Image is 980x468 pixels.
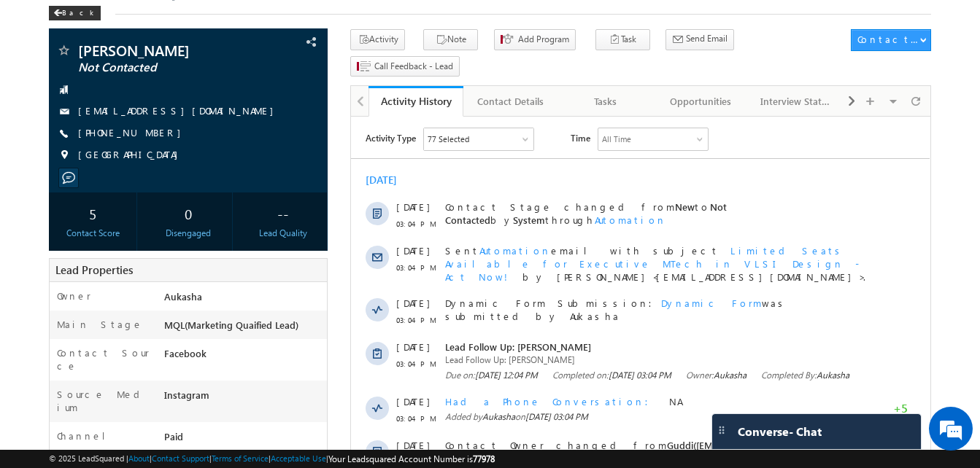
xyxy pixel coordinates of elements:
span: [DATE] [45,84,78,97]
span: NA [318,278,330,291]
span: Aukasha [363,253,396,264]
span: 12:03 PM [45,383,89,396]
a: Acceptable Use [271,453,326,463]
a: Contact Details [463,86,558,117]
a: Contact Support [152,453,209,463]
span: Due on: [94,252,187,265]
span: Limited Seats Available for Executive MTech in VLSI Design - Act Now! [94,128,508,166]
div: Disengaged [148,227,228,240]
span: Added by on [94,294,517,307]
span: 03:04 PM [45,144,89,157]
a: [EMAIL_ADDRESS][DOMAIN_NAME] [78,104,281,117]
span: Aukasha([EMAIL_ADDRESS][DOMAIN_NAME]) [189,335,387,348]
div: Interview Status [760,93,830,110]
span: Had a Phone Conversation [94,278,306,291]
label: Contact Source [57,346,150,373]
span: Time [220,11,239,33]
button: Note [423,29,478,50]
a: Opportunities [654,86,749,117]
div: Contact Actions [857,33,919,46]
textarea: Type your message and hit 'Enter' [19,135,266,351]
div: Activity History [379,94,452,108]
span: [DATE] [45,128,78,141]
span: Send Email [686,32,728,45]
span: Owner: [335,252,396,265]
a: Tasks [559,86,654,117]
div: Chat with us now [76,77,245,95]
span: Automation [244,97,315,109]
span: [DATE] [45,430,78,443]
div: . [94,430,517,443]
label: Owner [57,289,91,303]
span: [DATE] [45,180,78,193]
span: 77978 [473,453,495,464]
span: Dynamic Form [310,180,411,192]
button: Send Email [665,29,734,50]
label: Main Stage [57,318,143,331]
span: Your Leadsquared Account Number is [328,453,495,464]
div: 77 Selected [77,16,118,29]
span: Lead Follow Up: [PERSON_NAME] [94,224,517,237]
em: Start Chat [198,364,265,383]
span: details [223,430,290,442]
div: All Time [251,16,280,29]
span: [DATE] [45,224,78,237]
span: 03:04 PM [45,197,89,210]
label: Source Medium [57,388,150,414]
span: Completed on: [201,252,320,265]
div: Minimize live chat window [239,7,274,42]
button: Activity [350,29,405,50]
span: [PERSON_NAME] [78,43,250,58]
span: [DATE] 12:04 PM [124,253,187,264]
a: Terms of Service [212,453,269,463]
div: 5 [53,200,133,227]
span: Add Program [518,33,569,46]
div: Instagram [161,388,327,408]
button: Add Program [494,29,576,50]
span: Completed By: [410,252,498,265]
a: About [128,453,150,463]
span: Not Contacted [94,84,376,109]
span: 12:55 PM [45,339,89,352]
span: [DATE] [45,278,78,292]
div: by [PERSON_NAME]<[EMAIL_ADDRESS][DOMAIN_NAME]>. [94,128,517,167]
img: d_60004797649_company_0_60004797649 [25,77,61,95]
div: -- [243,200,323,227]
span: Lead Properties [55,262,133,277]
span: Contact Owner changed from to by . [94,322,439,348]
span: Welcome to the Executive MTech in VLSI Design - Your Journey Begins Now! [94,366,512,405]
button: Call Feedback - Lead [350,56,460,77]
span: +5 [542,285,557,303]
span: Guddi [410,335,436,348]
span: Sent email with subject [94,128,368,140]
span: Aukasha [164,290,202,303]
div: 0 [148,200,228,227]
span: Guddi([EMAIL_ADDRESS][DOMAIN_NAME]) [94,322,423,348]
span: [GEOGRAPHIC_DATA] [78,148,185,163]
div: Back [49,6,101,20]
div: Opportunities [665,93,736,110]
a: Interview Status [749,86,844,117]
span: [DATE] [45,322,78,335]
div: Sales Activity,Program,Email Bounced,Email Link Clicked,Email Marked Spam & 72 more.. [73,12,182,34]
div: Lead Quality [243,227,323,240]
div: Paid [161,429,327,450]
span: Activity Type [15,11,65,33]
span: [DATE] 03:04 PM [258,253,320,264]
span: Converse - Chat [738,425,822,438]
div: Tasks [571,93,641,110]
span: Call Feedback - Lead [374,60,453,73]
span: Aukasha [466,253,498,264]
span: [PHONE_NUMBER] [78,126,188,141]
div: Facebook [161,346,327,367]
span: 03:04 PM [45,101,89,114]
span: Aukasha [131,295,164,305]
button: Contact Actions [851,29,931,51]
div: [DATE] [15,57,62,70]
button: Task [595,29,650,50]
img: carter-drag [716,424,728,436]
a: Back [49,5,108,17]
span: [DATE] [45,366,78,379]
div: by [PERSON_NAME]<[EMAIL_ADDRESS][DOMAIN_NAME]>. [94,366,517,417]
span: 12:02 PM [45,447,89,460]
